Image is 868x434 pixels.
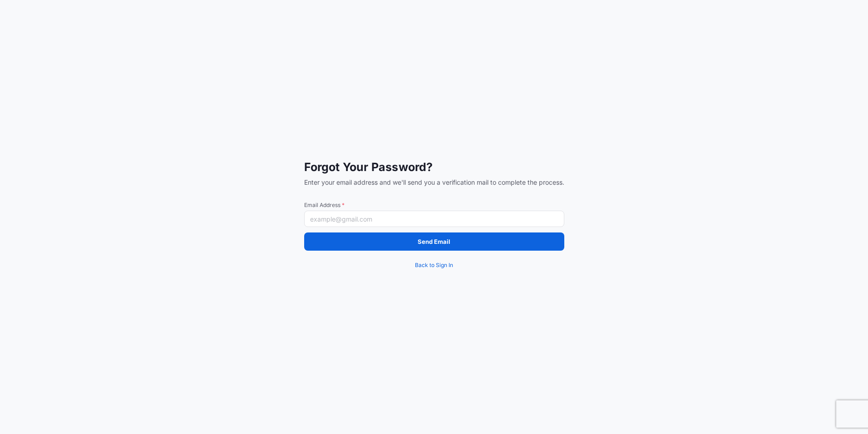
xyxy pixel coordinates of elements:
[304,211,564,227] input: example@gmail.com
[304,256,564,274] a: Back to Sign In
[304,202,564,209] span: Email Address
[415,261,453,270] span: Back to Sign In
[304,178,564,187] span: Enter your email address and we'll send you a verification mail to complete the process.
[304,232,564,251] button: Send Email
[304,160,564,174] span: Forgot Your Password?
[418,237,450,246] p: Send Email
